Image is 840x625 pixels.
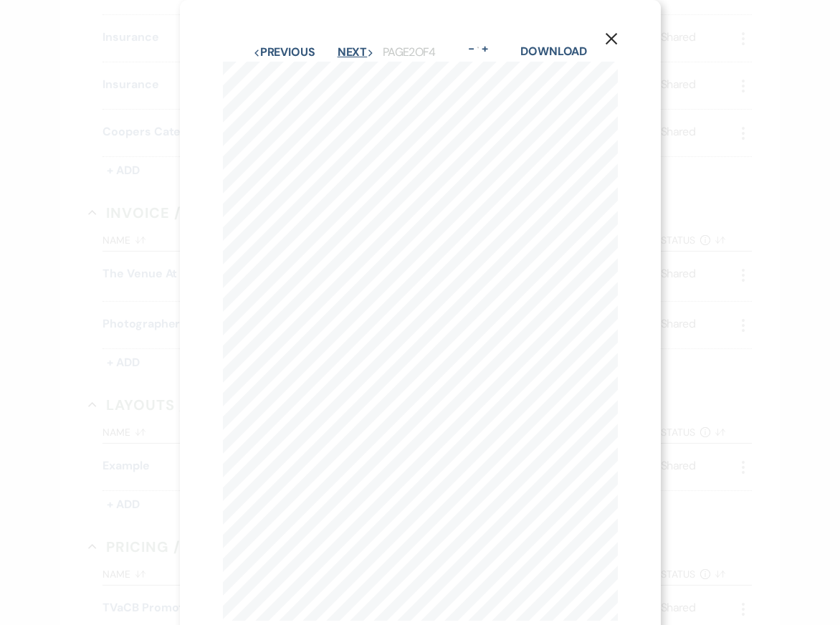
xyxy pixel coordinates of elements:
p: Page 2 of 4 [383,43,436,62]
button: - [466,43,477,54]
button: Previous [253,47,315,58]
button: Next [338,47,375,58]
a: Download [520,44,587,59]
button: + [479,43,490,54]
